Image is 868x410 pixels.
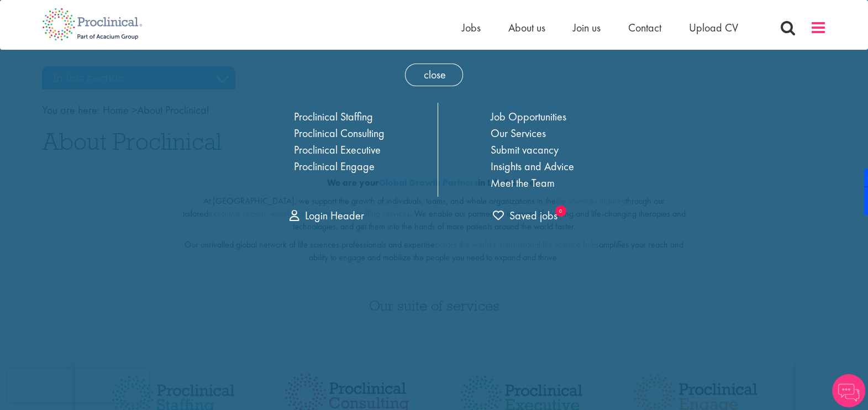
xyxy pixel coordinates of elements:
a: About us [508,20,545,35]
a: Insights and Advice [491,159,574,174]
a: trigger for shortlist [493,208,557,224]
span: Saved jobs [493,208,557,223]
a: Proclinical Consulting [294,126,385,140]
a: Proclinical Staffing [294,109,373,124]
a: Job Opportunities [491,109,566,124]
a: Proclinical Engage [294,159,375,174]
a: Upload CV [689,20,738,35]
a: Proclinical Executive [294,143,381,157]
img: Chatbot [832,374,865,407]
span: close [405,64,463,86]
a: Meet the Team [491,176,555,190]
a: Login Header [290,208,364,223]
a: Join us [573,20,601,35]
sub: 0 [555,206,566,217]
a: Jobs [462,20,481,35]
a: Submit vacancy [491,143,559,157]
a: Our Services [491,126,546,140]
a: Contact [628,20,661,35]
